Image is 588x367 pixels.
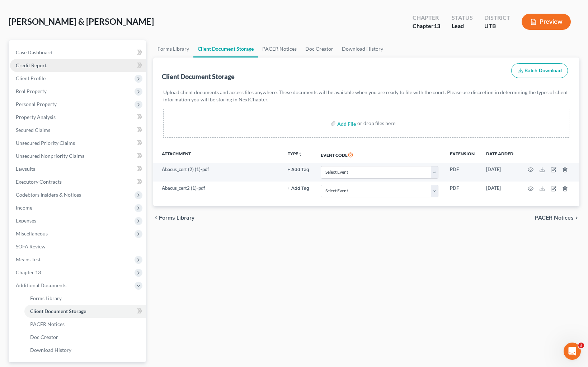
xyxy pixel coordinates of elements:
[153,215,194,221] button: chevron_left Forms Library
[16,179,62,185] span: Executory Contracts
[30,347,71,353] span: Download History
[9,16,154,27] span: [PERSON_NAME] & [PERSON_NAME]
[288,168,309,172] button: + Add Tag
[10,150,146,162] a: Unsecured Nonpriority Claims
[16,192,81,198] span: Codebtors Insiders & Notices
[16,75,46,81] span: Client Profile
[16,140,75,146] span: Unsecured Priority Claims
[288,186,309,191] button: + Add Tag
[10,111,146,124] a: Property Analysis
[288,152,302,156] button: TYPEunfold_more
[16,269,41,275] span: Chapter 13
[444,182,480,200] td: PDF
[16,62,47,68] span: Credit Report
[484,14,510,22] div: District
[24,331,146,344] a: Doc Creator
[16,205,32,211] span: Income
[30,321,65,327] span: PACER Notices
[162,72,235,81] div: Client Document Storage
[30,295,62,301] span: Forms Library
[10,175,146,188] a: Executory Contracts
[16,153,84,159] span: Unsecured Nonpriority Claims
[288,185,309,192] a: + Add Tag
[357,120,395,127] div: or drop files here
[153,215,159,221] i: chevron_left
[338,40,387,58] a: Download History
[159,215,194,221] span: Forms Library
[10,59,146,72] a: Credit Report
[574,215,579,221] i: chevron_right
[16,282,66,288] span: Additional Documents
[480,146,519,163] th: Date added
[193,40,258,58] a: Client Document Storage
[511,63,568,78] button: Batch Download
[163,89,569,103] p: Upload client documents and access files anywhere. These documents will be available when you are...
[153,146,282,163] th: Attachment
[16,101,57,107] span: Personal Property
[16,88,47,94] span: Real Property
[16,127,50,133] span: Secured Claims
[24,318,146,331] a: PACER Notices
[16,114,56,120] span: Property Analysis
[16,230,48,237] span: Miscellaneous
[578,343,584,348] span: 2
[535,215,579,221] button: PACER Notices chevron_right
[30,334,58,340] span: Doc Creator
[434,22,440,29] span: 13
[564,343,581,360] iframe: Intercom live chat
[298,152,302,156] i: unfold_more
[480,163,519,182] td: [DATE]
[535,215,574,221] span: PACER Notices
[452,22,473,30] div: Lead
[153,182,282,200] td: Abacus_cert2 (1)-pdf
[30,308,86,314] span: Client Document Storage
[10,240,146,253] a: SOFA Review
[315,146,444,163] th: Event Code
[444,163,480,182] td: PDF
[16,49,52,55] span: Case Dashboard
[16,256,41,262] span: Means Test
[24,344,146,357] a: Download History
[480,182,519,200] td: [DATE]
[413,22,440,30] div: Chapter
[288,166,309,173] a: + Add Tag
[444,146,480,163] th: Extension
[452,14,473,22] div: Status
[16,217,36,224] span: Expenses
[10,46,146,59] a: Case Dashboard
[153,163,282,182] td: Abacus_cert (2) (1)-pdf
[16,243,46,249] span: SOFA Review
[10,162,146,175] a: Lawsuits
[484,22,510,30] div: UTB
[10,137,146,150] a: Unsecured Priority Claims
[522,14,571,30] button: Preview
[301,40,338,58] a: Doc Creator
[10,124,146,137] a: Secured Claims
[258,40,301,58] a: PACER Notices
[24,305,146,318] a: Client Document Storage
[16,166,35,172] span: Lawsuits
[24,292,146,305] a: Forms Library
[525,68,562,74] span: Batch Download
[413,14,440,22] div: Chapter
[153,40,193,58] a: Forms Library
